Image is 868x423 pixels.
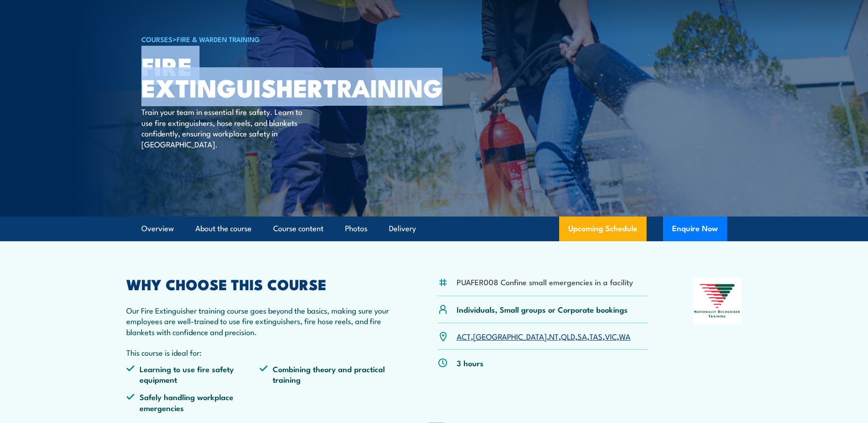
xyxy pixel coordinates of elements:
[577,331,587,342] a: SA
[457,331,631,342] p: , , , , , , ,
[126,277,394,290] h2: WHY CHOOSE THIS COURSE
[273,217,323,241] a: Course content
[126,347,394,358] p: This course is ideal for:
[126,363,260,385] li: Learning to use fire safety equipment
[561,331,575,342] a: QLD
[457,277,633,287] li: PUAFER008 Confine small emergencies in a facility
[605,331,617,342] a: VIC
[693,277,742,324] img: Nationally Recognised Training logo.
[559,217,647,241] a: Upcoming Schedule
[141,106,308,149] p: Train your team in essential fire safety. Learn to use fire extinguishers, hose reels, and blanke...
[141,33,367,44] h6: >
[473,331,547,342] a: [GEOGRAPHIC_DATA]
[259,363,393,385] li: Combining theory and practical training
[389,217,416,241] a: Delivery
[141,55,367,98] h1: Fire Extinguisher
[126,391,260,413] li: Safely handling workplace emergencies
[195,217,252,241] a: About the course
[323,68,442,106] strong: TRAINING
[589,331,603,342] a: TAS
[663,217,727,241] button: Enquire Now
[177,34,260,44] a: Fire & Warden Training
[457,304,628,315] p: Individuals, Small groups or Corporate bookings
[457,358,484,368] p: 3 hours
[549,331,559,342] a: NT
[141,34,173,44] a: COURSES
[141,217,174,241] a: Overview
[457,331,471,342] a: ACT
[619,331,631,342] a: WA
[345,217,367,241] a: Photos
[126,305,394,337] p: Our Fire Extinguisher training course goes beyond the basics, making sure your employees are well...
